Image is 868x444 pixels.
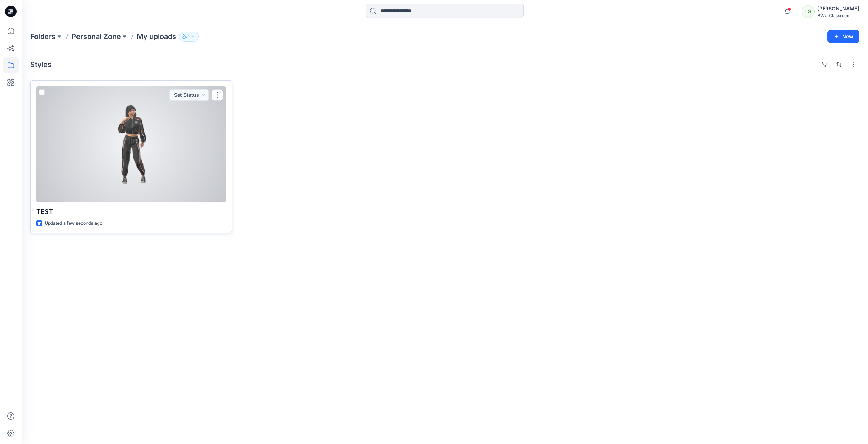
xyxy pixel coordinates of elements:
[45,220,102,227] p: Updated a few seconds ago
[188,33,190,40] p: 1
[827,30,859,43] button: New
[137,32,176,42] p: My uploads
[179,32,199,42] button: 1
[30,32,56,42] a: Folders
[817,4,859,13] div: [PERSON_NAME]
[817,13,859,18] div: BWU Classroom
[71,32,121,42] a: Personal Zone
[30,60,52,69] h4: Styles
[802,5,815,18] div: LS
[36,207,226,217] p: TEST
[36,86,226,202] a: TEST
